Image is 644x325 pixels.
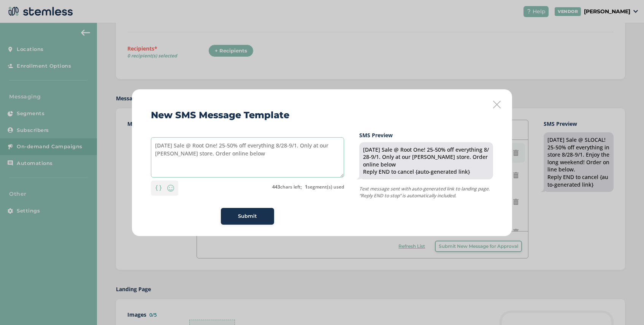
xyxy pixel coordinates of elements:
p: Text message sent with auto-generated link to landing page. “Reply END to stop” is automatically ... [359,185,493,199]
img: icon-brackets-fa390dc5.svg [155,185,162,190]
label: chars left; [272,184,302,190]
iframe: Chat Widget [606,289,644,325]
strong: 443 [272,184,280,190]
span: Submit [238,212,257,220]
label: segment(s) used [305,184,344,190]
strong: 1 [305,184,308,190]
label: SMS Preview [359,131,493,139]
button: Submit [221,208,274,225]
h2: New SMS Message Template [151,108,289,122]
div: [DATE] Sale @ Root One! 25-50% off everything 8/28-9/1. Only at our [PERSON_NAME] store. Order on... [363,146,489,176]
img: icon-smiley-d6edb5a7.svg [166,184,175,193]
